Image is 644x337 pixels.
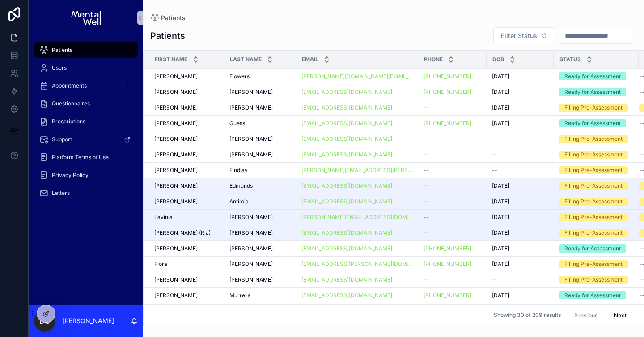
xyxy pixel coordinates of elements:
[301,182,413,190] a: [EMAIL_ADDRESS][DOMAIN_NAME]
[154,229,219,236] a: [PERSON_NAME] (Ria)
[492,292,548,299] a: [DATE]
[492,104,509,111] span: [DATE]
[154,198,198,205] span: [PERSON_NAME]
[154,276,198,283] span: [PERSON_NAME]
[154,214,173,221] span: Lavinia
[301,135,392,143] a: [EMAIL_ADDRESS][DOMAIN_NAME]
[424,120,481,127] a: [PHONE_NUMBER]
[34,131,138,147] a: Support
[493,27,555,44] button: Select Button
[424,167,481,174] a: --
[229,182,253,190] span: Edmunds
[154,120,198,127] span: [PERSON_NAME]
[559,198,633,206] a: Filling Pre-Assessment
[424,229,429,236] span: --
[229,198,249,205] span: Antimia
[154,167,198,174] span: [PERSON_NAME]
[424,292,481,299] a: [PHONE_NUMBER]
[559,72,633,80] a: Ready for Assessment
[559,213,633,221] a: Filling Pre-Assessment
[564,119,621,127] div: Ready for Assessment
[424,88,481,96] a: [PHONE_NUMBER]
[492,214,548,221] a: [DATE]
[154,135,198,143] span: [PERSON_NAME]
[154,88,198,96] span: [PERSON_NAME]
[492,73,548,80] a: [DATE]
[492,198,509,205] span: [DATE]
[229,104,291,111] a: [PERSON_NAME]
[424,120,471,127] a: [PHONE_NUMBER]
[301,198,392,205] a: [EMAIL_ADDRESS][DOMAIN_NAME]
[229,214,273,221] span: [PERSON_NAME]
[559,229,633,237] a: Filling Pre-Assessment
[559,88,633,96] a: Ready for Assessment
[301,214,413,221] a: [PERSON_NAME][EMAIL_ADDRESS][DOMAIN_NAME]
[424,104,429,111] span: --
[154,182,219,190] a: [PERSON_NAME]
[424,88,471,96] a: [PHONE_NUMBER]
[229,245,273,252] span: [PERSON_NAME]
[424,245,481,252] a: [PHONE_NUMBER]
[29,36,143,213] div: scrollable content
[52,64,67,72] span: Users
[492,245,548,252] a: [DATE]
[154,167,219,174] a: [PERSON_NAME]
[424,151,429,158] span: --
[154,214,219,221] a: Lavinia
[301,245,392,252] a: [EMAIL_ADDRESS][DOMAIN_NAME]
[229,276,273,283] span: [PERSON_NAME]
[564,276,623,284] div: Filling Pre-Assessment
[34,167,138,183] a: Privacy Policy
[154,73,219,80] a: [PERSON_NAME]
[559,244,633,253] a: Ready for Assessment
[492,229,548,236] a: [DATE]
[154,261,219,268] a: Flora
[301,73,413,80] a: [PERSON_NAME][DOMAIN_NAME][EMAIL_ADDRESS][DOMAIN_NAME]
[301,245,413,252] a: [EMAIL_ADDRESS][DOMAIN_NAME]
[301,261,413,268] a: [EMAIL_ADDRESS][PERSON_NAME][DOMAIN_NAME]
[229,88,273,96] span: [PERSON_NAME]
[559,182,633,190] a: Filling Pre-Assessment
[154,104,219,111] a: [PERSON_NAME]
[161,13,186,22] span: Patients
[492,198,548,205] a: [DATE]
[564,198,623,206] div: Filling Pre-Assessment
[154,151,219,158] a: [PERSON_NAME]
[52,46,72,54] span: Patients
[559,56,581,63] span: Status
[52,118,85,125] span: Prescriptions
[34,78,138,94] a: Appointments
[494,312,561,319] span: Showing 30 of 209 results
[424,104,481,111] a: --
[301,120,413,127] a: [EMAIL_ADDRESS][DOMAIN_NAME]
[34,114,138,130] a: Prescriptions
[564,182,623,190] div: Filling Pre-Assessment
[564,72,621,80] div: Ready for Assessment
[559,166,633,174] a: Filling Pre-Assessment
[559,276,633,284] a: Filling Pre-Assessment
[301,276,413,283] a: [EMAIL_ADDRESS][DOMAIN_NAME]
[492,276,548,283] a: --
[492,104,548,111] a: [DATE]
[492,135,497,143] span: --
[492,120,548,127] a: [DATE]
[559,135,633,143] a: Filling Pre-Assessment
[424,73,481,80] a: [PHONE_NUMBER]
[229,88,291,96] a: [PERSON_NAME]
[301,182,392,190] a: [EMAIL_ADDRESS][DOMAIN_NAME]
[301,276,392,283] a: [EMAIL_ADDRESS][DOMAIN_NAME]
[229,120,245,127] span: Guess
[424,261,481,268] a: [PHONE_NUMBER]
[492,182,548,190] a: [DATE]
[564,229,623,237] div: Filling Pre-Assessment
[492,88,548,96] a: [DATE]
[154,292,219,299] a: [PERSON_NAME]
[492,73,509,80] span: [DATE]
[229,292,250,299] span: Murrells
[492,245,509,252] span: [DATE]
[154,182,198,190] span: [PERSON_NAME]
[154,261,167,268] span: Flora
[301,198,413,205] a: [EMAIL_ADDRESS][DOMAIN_NAME]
